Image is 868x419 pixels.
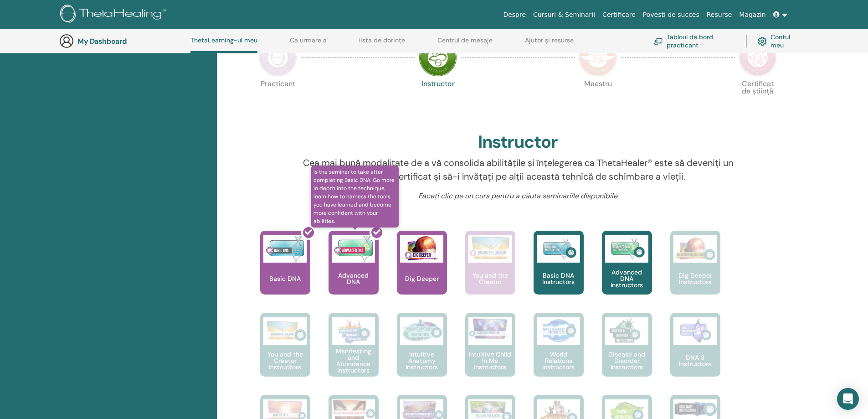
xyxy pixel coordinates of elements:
[419,80,457,119] p: Instructor
[673,235,717,263] img: Dig Deeper Instructors
[534,313,584,395] a: World Relations Instructors World Relations Instructors
[329,313,379,395] a: Manifesting and Abundance Instructors Manifesting and Abundance Instructors
[329,231,379,313] a: is the seminar to take after completing Basic DNA. Go more in depth into the technique, learn how...
[290,36,327,51] a: Ca urmare a
[478,132,558,153] h2: Instructor
[437,36,493,51] a: Centrul de mesaje
[673,317,717,345] img: DNA 3 Instructors
[739,38,777,77] img: Certificate of Science
[670,313,720,395] a: DNA 3 Instructors DNA 3 Instructors
[300,156,735,183] p: Cea mai bună modalitate de a vă consolida abilitățile și înțelegerea ca ThetaHealer® este să deve...
[311,166,399,228] span: is the seminar to take after completing Basic DNA. Go more in depth into the technique, learn how...
[77,37,169,46] h3: My Dashboard
[400,235,443,263] img: Dig Deeper
[670,272,720,285] p: Dig Deeper Instructors
[534,272,584,285] p: Basic DNA Instructors
[259,80,297,119] p: Practicant
[332,317,375,345] img: Manifesting and Abundance Instructors
[465,272,515,285] p: You and the Creator
[837,388,859,410] div: Open Intercom Messenger
[397,351,447,370] p: Intuitive Anatomy Instructors
[654,31,735,51] a: Tabloul de bord practicant
[263,235,307,263] img: Basic DNA
[673,399,717,419] img: Soul Mate Instructors
[537,235,580,263] img: Basic DNA Instructors
[639,6,703,23] a: Povesti de succes
[359,36,405,51] a: lista de dorințe
[758,31,800,51] a: Contul meu
[499,6,529,23] a: Despre
[602,351,652,370] p: Disease and Disorder Instructors
[332,235,375,263] img: Advanced DNA
[602,313,652,395] a: Disease and Disorder Instructors Disease and Disorder Instructors
[59,34,74,48] img: generic-user-icon.jpg
[465,351,515,370] p: Intuitive Child In Me Instructors
[599,6,639,23] a: Certificare
[260,313,310,395] a: You and the Creator Instructors You and the Creator Instructors
[605,235,648,263] img: Advanced DNA Instructors
[300,191,735,202] p: Faceți clic pe un curs pentru a căuta seminariile disponibile
[465,231,515,313] a: You and the Creator You and the Creator
[60,5,169,25] img: logo.png
[758,35,767,48] img: cog.svg
[670,354,720,367] p: DNA 3 Instructors
[468,235,512,260] img: You and the Creator
[259,38,297,77] img: Practitioner
[534,351,584,370] p: World Relations Instructors
[468,317,512,340] img: Intuitive Child In Me Instructors
[190,36,257,53] a: ThetaLearning-ul meu
[579,80,617,119] p: Maestru
[329,348,379,373] p: Manifesting and Abundance Instructors
[397,231,447,313] a: Dig Deeper Dig Deeper
[602,231,652,313] a: Advanced DNA Instructors Advanced DNA Instructors
[397,313,447,395] a: Intuitive Anatomy Instructors Intuitive Anatomy Instructors
[534,231,584,313] a: Basic DNA Instructors Basic DNA Instructors
[739,80,777,119] p: Certificat de știință
[537,317,580,345] img: World Relations Instructors
[529,6,599,23] a: Cursuri & Seminarii
[329,272,379,285] p: Advanced DNA
[654,38,663,45] img: chalkboard-teacher.svg
[605,317,648,345] img: Disease and Disorder Instructors
[260,351,310,370] p: You and the Creator Instructors
[260,231,310,313] a: Basic DNA Basic DNA
[703,6,736,23] a: Resurse
[670,231,720,313] a: Dig Deeper Instructors Dig Deeper Instructors
[465,313,515,395] a: Intuitive Child In Me Instructors Intuitive Child In Me Instructors
[419,38,457,77] img: Instructor
[525,36,574,51] a: Ajutor și resurse
[602,269,652,288] p: Advanced DNA Instructors
[400,317,443,345] img: Intuitive Anatomy Instructors
[579,38,617,77] img: Master
[735,6,769,23] a: Magazin
[263,317,307,345] img: You and the Creator Instructors
[401,275,442,282] p: Dig Deeper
